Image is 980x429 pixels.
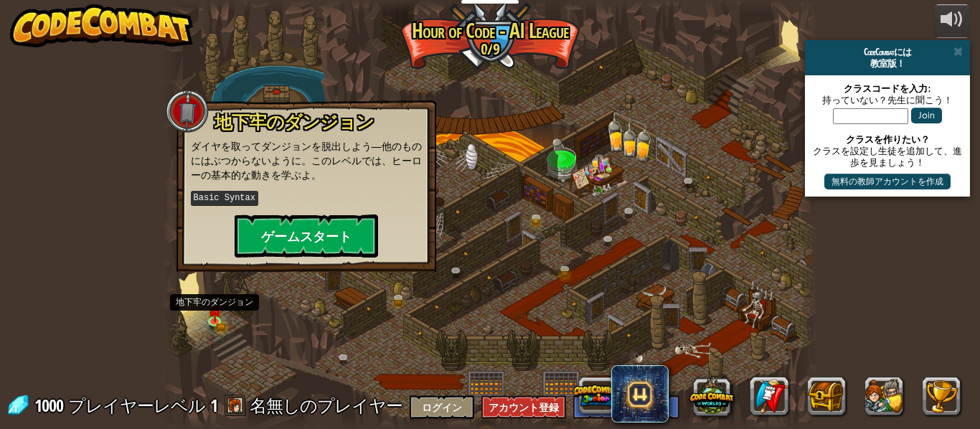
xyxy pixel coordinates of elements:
span: 地下牢のダンジョン [215,110,374,134]
span: 1000 [34,394,67,417]
button: ゲームスタート [235,214,378,258]
span: プレイヤーレベル [68,394,205,418]
kbd: Basic Syntax [191,191,258,206]
p: ダイヤを取ってダンジョンを脱出しよう—他のものにはぶつからないように。このレベルでは、ヒーローの基本的な動きを学ぶよ。 [191,139,422,182]
span: 1 [210,394,217,417]
div: クラスコードを入力: [812,82,963,94]
button: Join [911,108,942,123]
div: クラスを設定し生徒を追加して、進歩を見ましょう！ [812,145,963,168]
div: CodeCombatには [811,46,964,57]
img: CodeCombat - Learn how to code by playing a game [10,4,194,47]
button: アカウント登録 [481,395,566,419]
div: クラスを作りたい？ [812,133,963,145]
img: portrait.png [210,306,219,313]
button: 音量を調整する [934,4,970,38]
button: 無料の教師アカウントを作成 [824,174,951,189]
div: 持っていない？先生に聞こう！ [812,94,963,105]
span: 名無しのプレイヤー [250,394,402,417]
div: 教室版！ [811,57,964,69]
button: ログイン [410,395,474,419]
img: level-banner-unlock.png [207,297,222,321]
